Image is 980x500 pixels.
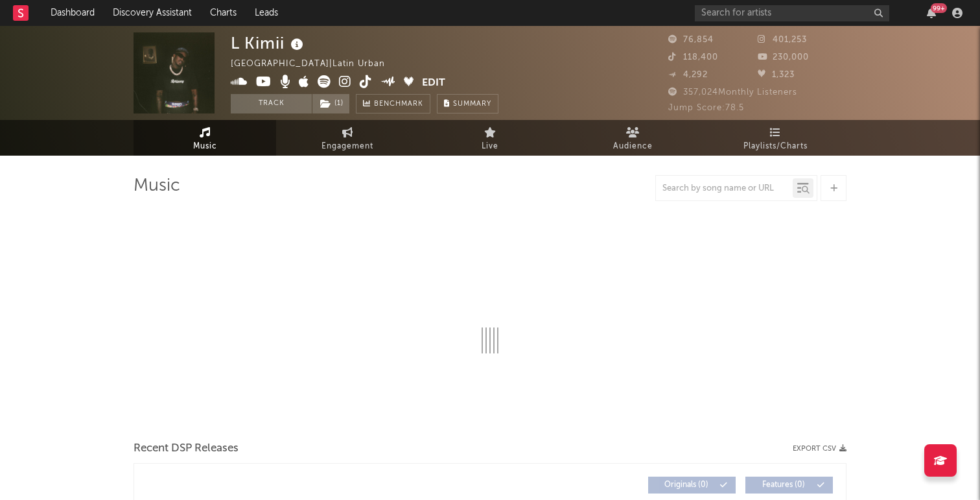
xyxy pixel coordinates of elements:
a: Engagement [276,120,419,156]
button: Edit [422,75,445,91]
a: Playlists/Charts [704,120,846,156]
span: 118,400 [668,53,718,62]
span: Benchmark [374,97,423,112]
div: [GEOGRAPHIC_DATA] | Latin Urban [231,56,400,72]
button: 99+ [927,8,936,18]
span: ( 1 ) [312,94,350,113]
a: Audience [561,120,704,156]
span: Music [193,139,217,154]
span: Engagement [321,139,373,154]
div: L Kimii [231,32,307,54]
span: Originals ( 0 ) [657,481,716,489]
span: Playlists/Charts [743,139,808,154]
a: Live [419,120,561,156]
span: 1,323 [758,71,795,79]
button: Summary [437,94,498,113]
span: Audience [613,139,653,154]
input: Search for artists [695,5,889,21]
span: 76,854 [668,36,714,44]
span: 4,292 [668,71,708,79]
a: Benchmark [356,94,430,113]
span: Recent DSP Releases [134,441,239,457]
button: (1) [312,94,349,113]
span: 401,253 [758,36,807,44]
span: Features ( 0 ) [754,481,813,489]
button: Track [231,94,312,113]
button: Export CSV [793,445,846,453]
input: Search by song name or URL [656,184,793,194]
span: 357,024 Monthly Listeners [668,88,797,97]
span: Jump Score: 78.5 [668,104,744,112]
button: Originals(0) [648,477,736,494]
span: 230,000 [758,53,809,62]
button: Features(0) [745,477,833,494]
span: Live [482,139,498,154]
div: 99 + [931,3,947,13]
a: Music [134,120,276,156]
span: Summary [453,101,491,108]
